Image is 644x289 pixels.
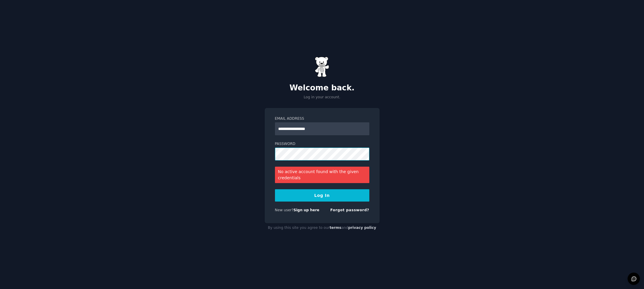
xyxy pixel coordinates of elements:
[329,226,341,230] a: terms
[315,57,329,77] img: Gummy Bear
[275,208,294,212] span: New user?
[293,208,319,212] a: Sign up here
[265,83,380,93] h2: Welcome back.
[275,116,369,121] label: Email Address
[265,95,380,100] p: Log in your account.
[275,189,369,202] button: Log In
[275,167,369,183] div: No active account found with the given credentials
[330,208,369,212] a: Forgot password?
[275,141,369,147] label: Password
[348,226,376,230] a: privacy policy
[265,223,380,233] div: By using this site you agree to our and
